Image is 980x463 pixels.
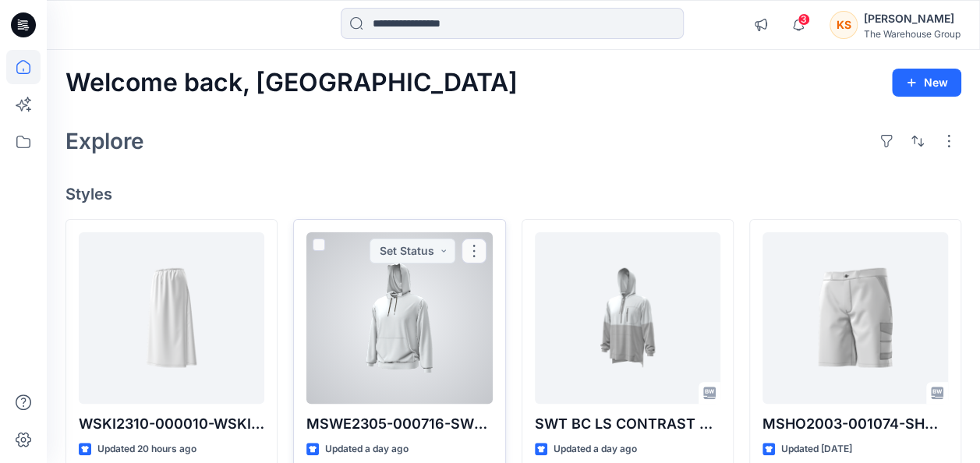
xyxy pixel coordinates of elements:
[65,129,144,154] h2: Explore
[554,441,637,458] p: Updated a day ago
[762,232,948,404] a: MSHO2003-001074-SHORT RVT UTILITY PS
[79,413,264,435] p: WSKI2310-000010-WSKI [PERSON_NAME] LINEN BL SKIRT
[97,441,196,458] p: Updated 20 hours ago
[864,9,961,28] div: [PERSON_NAME]
[864,28,961,40] div: The Warehouse Group
[79,232,264,404] a: WSKI2310-000010-WSKI HH LONG LINEN BL SKIRT
[65,69,518,97] h2: Welcome back, [GEOGRAPHIC_DATA]
[830,11,858,39] div: KS
[892,69,961,97] button: New
[781,441,852,458] p: Updated [DATE]
[306,413,492,435] p: MSWE2305-000716-SWT GAM HOOD FRESH SLOUCHY
[535,413,720,435] p: SWT BC LS CONTRAST FLC HOOD PS-MSWE2108-000140
[535,232,720,404] a: SWT BC LS CONTRAST FLC HOOD PS-MSWE2108-000140
[798,13,810,26] span: 3
[325,441,409,458] p: Updated a day ago
[762,413,948,435] p: MSHO2003-001074-SHORT RVT UTILITY PS
[65,185,961,203] h4: Styles
[306,232,492,404] a: MSWE2305-000716-SWT GAM HOOD FRESH SLOUCHY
